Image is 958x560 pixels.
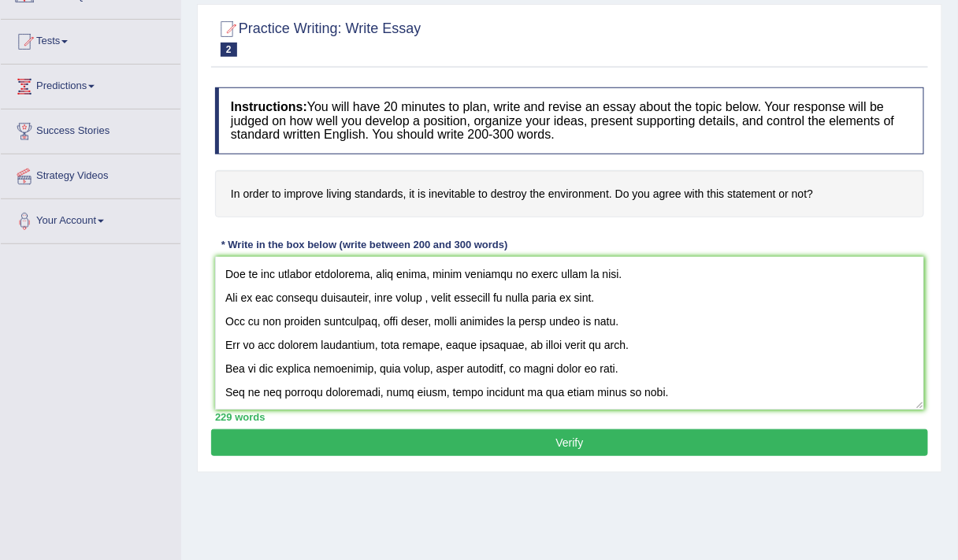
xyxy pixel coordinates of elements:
[1,20,180,59] a: Tests
[215,237,514,252] div: * Write in the box below (write between 200 and 300 words)
[215,170,924,218] h4: In order to improve living standards, it is inevitable to destroy the environment. Do you agree w...
[1,65,180,104] a: Predictions
[215,17,421,57] h2: Practice Writing: Write Essay
[1,154,180,194] a: Strategy Videos
[231,100,307,113] b: Instructions:
[1,109,180,149] a: Success Stories
[1,199,180,239] a: Your Account
[215,87,924,154] h4: You will have 20 minutes to plan, write and revise an essay about the topic below. Your response ...
[211,429,928,456] button: Verify
[221,43,237,57] span: 2
[215,410,924,425] div: 229 words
